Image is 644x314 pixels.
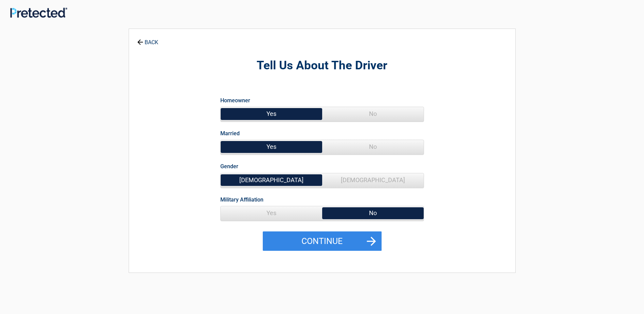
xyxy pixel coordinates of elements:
label: Military Affiliation [220,195,263,204]
span: No [322,107,424,121]
label: Married [220,129,240,138]
span: Yes [221,107,322,121]
span: Yes [221,206,322,220]
label: Homeowner [220,96,250,105]
h2: Tell Us About The Driver [166,58,478,74]
button: Continue [263,231,382,251]
a: BACK [136,33,160,45]
span: [DEMOGRAPHIC_DATA] [221,173,322,187]
span: Yes [221,140,322,154]
span: No [322,206,424,220]
span: [DEMOGRAPHIC_DATA] [322,173,424,187]
span: No [322,140,424,154]
label: Gender [220,162,238,171]
img: Main Logo [10,7,67,18]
